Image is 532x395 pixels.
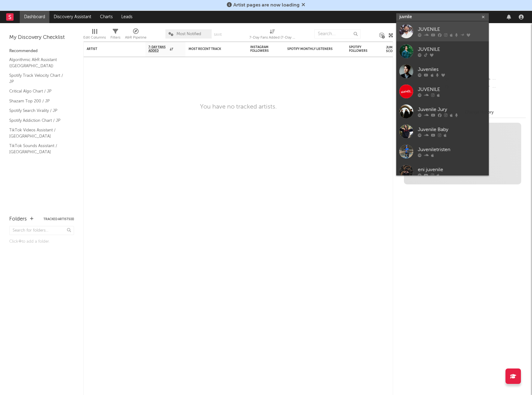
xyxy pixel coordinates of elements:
div: eni juvenile [418,166,486,173]
a: Juvenile Baby [396,121,489,142]
div: JUVENILE [418,46,486,53]
span: Dismiss [301,3,305,8]
a: Spotify Search Virality / JP [9,107,68,114]
a: JUVENILE [396,41,489,61]
div: A&R Pipeline [125,26,147,44]
span: Artist pages are now loading [233,3,300,8]
a: TikTok Sounds Assistant / [GEOGRAPHIC_DATA] [9,142,68,155]
div: Spotify Monthly Listeners [287,47,334,51]
div: Filters [110,34,120,41]
div: Juveniletristen [418,146,486,153]
a: Critical Algo Chart / JP [9,88,68,95]
a: Shazam Top 200 / JP [9,98,68,105]
a: JUVENILE [396,21,489,41]
div: JUVENILE [418,26,486,33]
span: 7-Day Fans Added [148,45,168,53]
button: Tracked Artists(0) [44,218,74,221]
a: Charts [96,11,117,23]
div: -- [485,76,526,84]
div: JUVENILE [418,86,486,93]
div: Artist [87,47,133,51]
div: Most Recent Track [189,47,235,51]
div: Edit Columns [83,34,106,41]
div: Jump Score [386,46,401,53]
div: Instagram Followers [250,45,272,53]
a: Spotify Track Velocity Chart / JP [9,72,68,85]
a: Discovery Assistant [49,11,96,23]
button: Save [214,33,222,36]
div: Folders [9,216,27,223]
a: Juveniles [396,61,489,81]
input: Search... [314,29,361,39]
span: Most Notified [177,32,201,36]
div: Juveniles [418,66,486,73]
div: Spotify Followers [349,45,371,53]
div: Juvenile Jury [418,106,486,113]
a: Algorithmic A&R Assistant ([GEOGRAPHIC_DATA]) [9,56,68,69]
div: -- [485,84,526,92]
div: Edit Columns [83,26,106,44]
a: Juveniletristen [396,142,489,162]
a: Spotify Addiction Chart / JP [9,117,68,124]
input: Search for artists [396,13,489,21]
a: Dashboard [20,11,49,23]
a: Juvenile Jury [396,101,489,121]
a: TikTok Videos Assistant / [GEOGRAPHIC_DATA] [9,127,68,139]
a: eni juvenile [396,162,489,182]
div: My Discovery Checklist [9,34,74,41]
div: 7-Day Fans Added (7-Day Fans Added) [249,26,296,44]
div: You have no tracked artists. [200,103,277,111]
a: JUVENILE [396,81,489,101]
div: 7-Day Fans Added (7-Day Fans Added) [249,34,296,41]
div: Juvenile Baby [418,126,486,133]
div: Filters [110,26,120,44]
a: Leads [117,11,137,23]
div: Click to add a folder. [9,238,74,245]
input: Search for folders... [9,226,74,235]
div: A&R Pipeline [125,34,147,41]
div: Recommended [9,47,74,55]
